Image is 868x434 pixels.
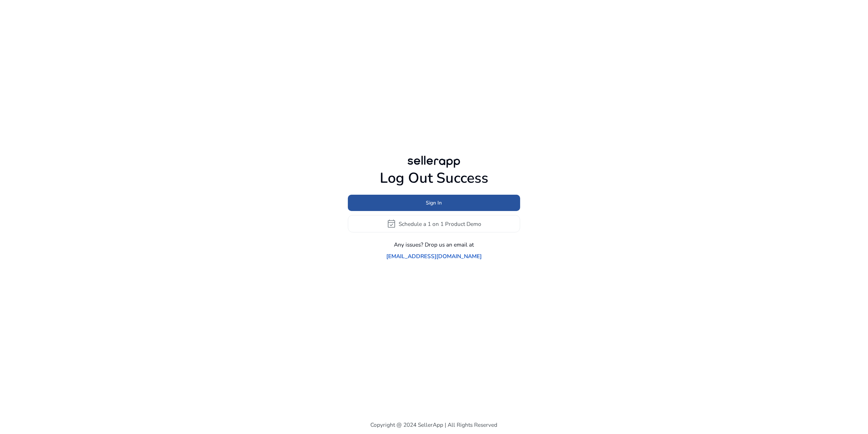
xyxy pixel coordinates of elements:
a: [EMAIL_ADDRESS][DOMAIN_NAME] [386,252,482,260]
button: event_availableSchedule a 1 on 1 Product Demo [348,215,520,232]
h1: Log Out Success [348,170,520,187]
span: event_available [387,219,396,228]
span: Sign In [426,199,442,207]
button: Sign In [348,195,520,211]
p: Any issues? Drop us an email at [394,240,474,249]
